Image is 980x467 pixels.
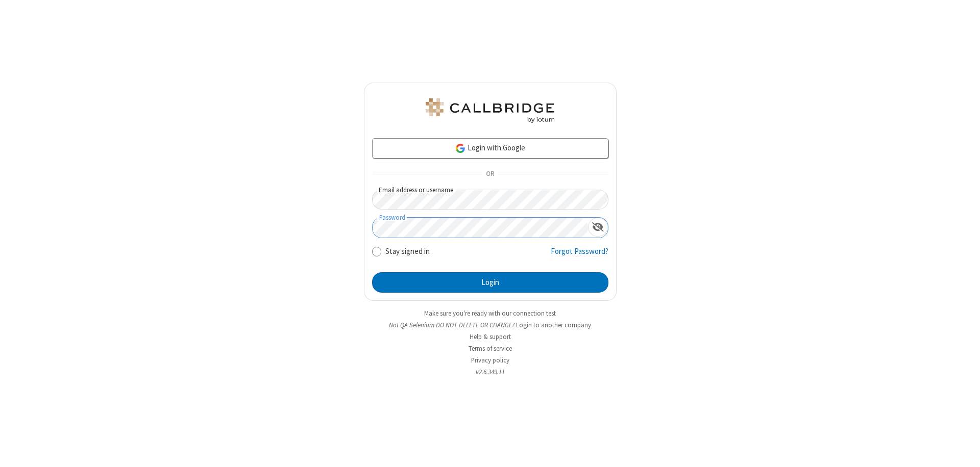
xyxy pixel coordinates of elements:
a: Privacy policy [471,356,509,365]
input: Password [373,218,588,238]
input: Email address or username [372,190,608,210]
label: Stay signed in [385,246,430,257]
span: OR [482,167,498,181]
li: v2.6.349.11 [364,367,617,377]
a: Help & support [470,332,511,341]
a: Login with Google [372,138,608,159]
div: Show password [588,218,608,237]
a: Terms of service [469,344,512,353]
iframe: Chat [954,440,972,460]
a: Make sure you're ready with our connection test [424,309,556,318]
a: Forgot Password? [551,246,608,265]
button: Login to another company [516,320,591,330]
img: google-icon.png [455,143,466,154]
img: QA Selenium DO NOT DELETE OR CHANGE [424,98,556,123]
li: Not QA Selenium DO NOT DELETE OR CHANGE? [364,320,617,330]
button: Login [372,272,608,293]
